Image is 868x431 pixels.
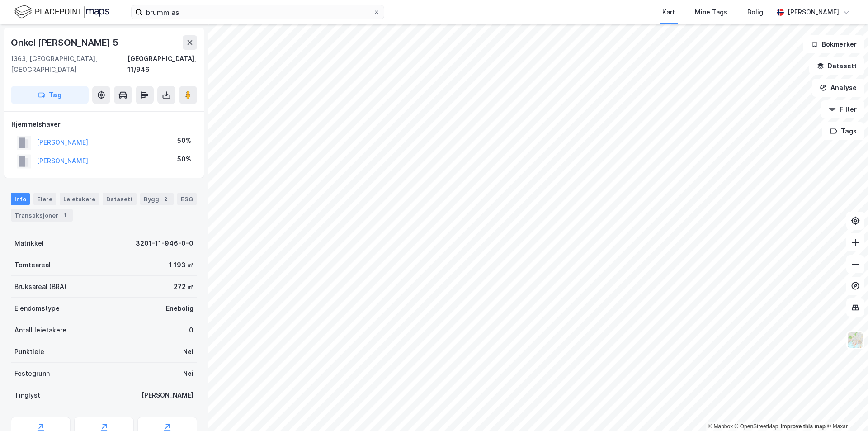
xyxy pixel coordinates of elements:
[140,193,174,205] div: Bygg
[103,193,137,205] div: Datasett
[11,119,197,130] div: Hjemmelshaver
[812,79,864,97] button: Analyse
[662,7,675,18] div: Kart
[735,423,778,430] a: OpenStreetMap
[11,86,89,104] button: Tag
[174,281,193,292] div: 272 ㎡
[11,209,73,222] div: Transaksjoner
[183,368,193,379] div: Nei
[11,35,120,50] div: Onkel [PERSON_NAME] 5
[847,332,864,349] img: Z
[11,53,127,75] div: 1363, [GEOGRAPHIC_DATA], [GEOGRAPHIC_DATA]
[177,154,191,165] div: 50%
[747,7,763,18] div: Bolig
[127,53,197,75] div: [GEOGRAPHIC_DATA], 11/946
[60,193,99,205] div: Leietakere
[14,303,60,314] div: Eiendomstype
[14,390,40,401] div: Tinglyst
[183,346,193,357] div: Nei
[695,7,727,18] div: Mine Tags
[142,390,193,401] div: [PERSON_NAME]
[169,260,193,270] div: 1 193 ㎡
[781,423,826,430] a: Improve this map
[60,211,69,220] div: 1
[788,7,839,18] div: [PERSON_NAME]
[821,100,864,118] button: Filter
[14,281,66,292] div: Bruksareal (BRA)
[823,388,868,431] iframe: Chat Widget
[11,193,30,205] div: Info
[33,193,56,205] div: Eiere
[189,325,193,336] div: 0
[177,135,191,146] div: 50%
[14,238,44,249] div: Matrikkel
[14,368,50,379] div: Festegrunn
[177,193,197,205] div: ESG
[14,4,109,20] img: logo.f888ab2527a4732fd821a326f86c7f29.svg
[14,346,44,357] div: Punktleie
[161,194,170,204] div: 2
[803,35,864,53] button: Bokmerker
[809,57,864,75] button: Datasett
[14,325,66,336] div: Antall leietakere
[708,423,733,430] a: Mapbox
[142,5,373,19] input: Søk på adresse, matrikkel, gårdeiere, leietakere eller personer
[166,303,193,314] div: Enebolig
[822,122,864,140] button: Tags
[136,238,193,249] div: 3201-11-946-0-0
[14,260,51,270] div: Tomteareal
